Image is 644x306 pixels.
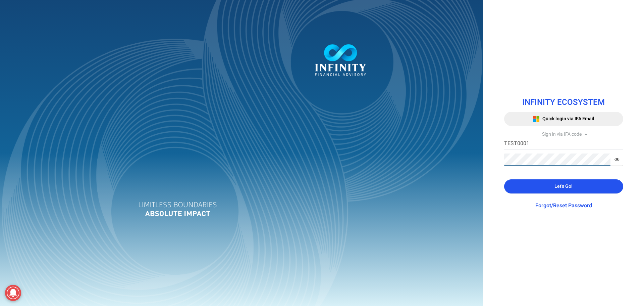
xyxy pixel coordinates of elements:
[542,131,582,138] span: Sign in via IFA code
[504,112,623,126] button: Quick login via IFA Email
[504,131,623,138] div: Sign in via IFA code
[504,98,623,107] h1: INFINITY ECOSYSTEM
[504,138,623,150] input: IFA Code
[554,183,573,190] span: Let's Go!
[504,179,623,193] button: Let's Go!
[542,115,594,122] span: Quick login via IFA Email
[535,202,592,210] a: Forgot/Reset Password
